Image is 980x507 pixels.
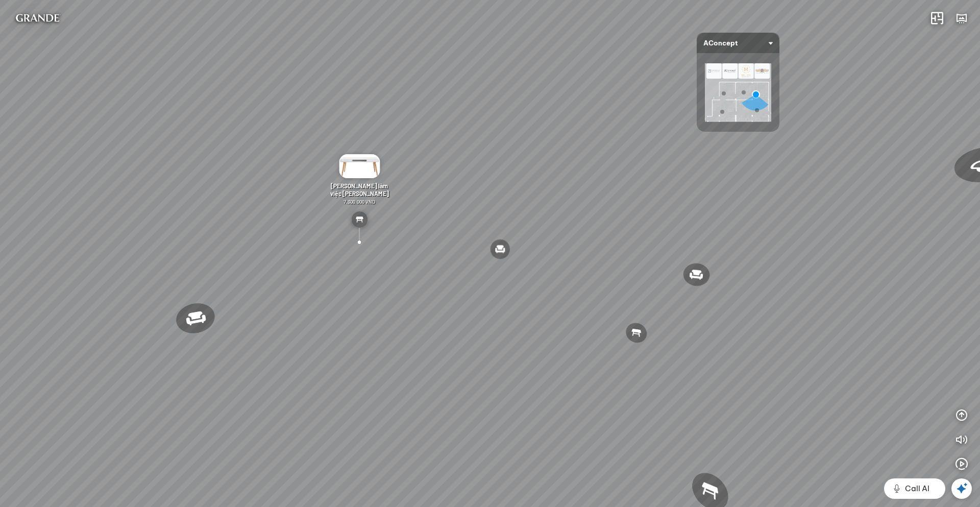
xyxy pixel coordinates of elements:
[703,33,773,53] span: AConcept
[705,63,771,122] img: AConcept_CTMHTJT2R6E4.png
[8,8,67,29] img: logo
[905,482,929,495] span: Call AI
[884,478,945,499] button: Call AI
[339,154,380,178] img: B_n_l_m_vi_c_El_TY4YLNPCKGH3.JPG
[344,199,375,205] span: 7.300.000 VND
[330,182,389,197] span: [PERSON_NAME] làm việc [PERSON_NAME]
[351,211,367,228] img: table_YREKD739JCN6.svg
